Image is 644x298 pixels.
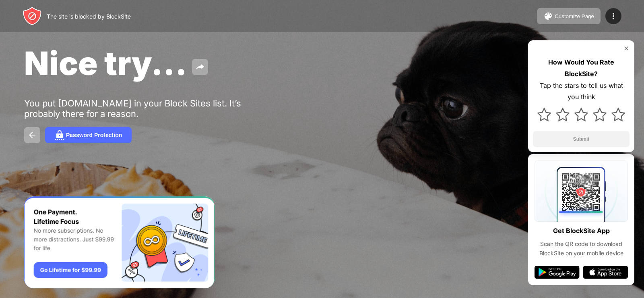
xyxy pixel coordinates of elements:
[535,160,628,222] img: qrcode.svg
[45,127,132,143] button: Password Protection
[609,11,618,21] img: menu-icon.svg
[593,108,607,121] img: star.svg
[543,11,553,21] img: pallet.svg
[533,80,630,103] div: Tap the stars to tell us what you think
[195,62,205,72] img: share.svg
[583,266,628,279] img: app-store.svg
[533,131,630,147] button: Submit
[556,108,570,121] img: star.svg
[537,8,601,24] button: Customize Page
[623,45,630,52] img: rate-us-close.svg
[66,132,122,138] div: Password Protection
[553,225,610,237] div: Get BlockSite App
[535,266,580,279] img: google-play.svg
[23,6,42,26] img: header-logo.svg
[555,13,594,19] div: Customize Page
[533,56,630,80] div: How Would You Rate BlockSite?
[535,240,628,258] div: Scan the QR code to download BlockSite on your mobile device
[611,108,625,121] img: star.svg
[27,130,37,140] img: back.svg
[47,13,131,20] div: The site is blocked by BlockSite
[24,44,187,83] span: Nice try...
[574,108,588,121] img: star.svg
[24,196,215,289] iframe: Banner
[24,98,273,119] div: You put [DOMAIN_NAME] in your Block Sites list. It’s probably there for a reason.
[55,130,64,140] img: password.svg
[537,108,551,121] img: star.svg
